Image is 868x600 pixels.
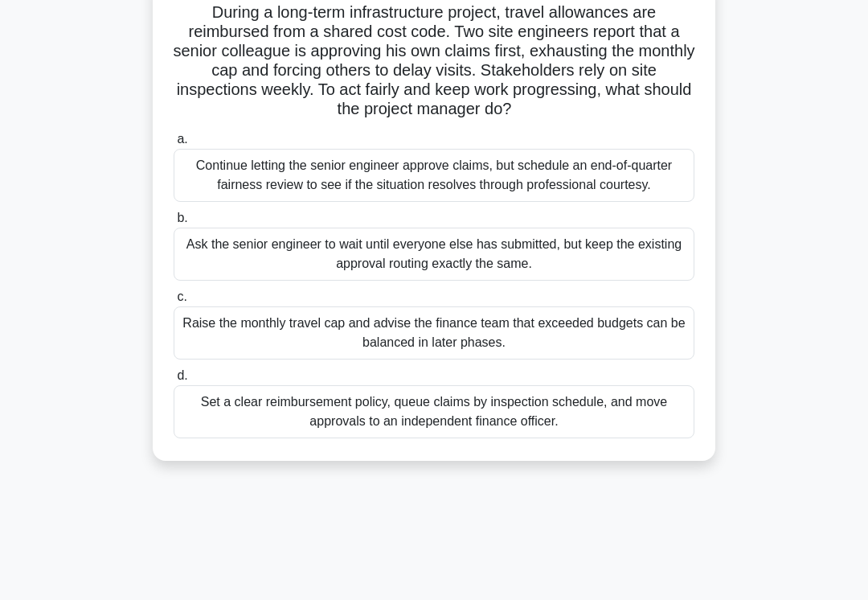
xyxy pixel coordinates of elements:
div: Ask the senior engineer to wait until everyone else has submitted, but keep the existing approval... [174,228,694,281]
span: c. [177,290,186,303]
span: b. [177,211,187,224]
h5: During a long-term infrastructure project, travel allowances are reimbursed from a shared cost co... [172,2,696,120]
div: Set a clear reimbursement policy, queue claims by inspection schedule, and move approvals to an i... [174,385,694,438]
div: Raise the monthly travel cap and advise the finance team that exceeded budgets can be balanced in... [174,306,694,360]
span: a. [177,132,187,146]
div: Continue letting the senior engineer approve claims, but schedule an end-of-quarter fairness revi... [174,149,694,202]
span: d. [177,368,187,382]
